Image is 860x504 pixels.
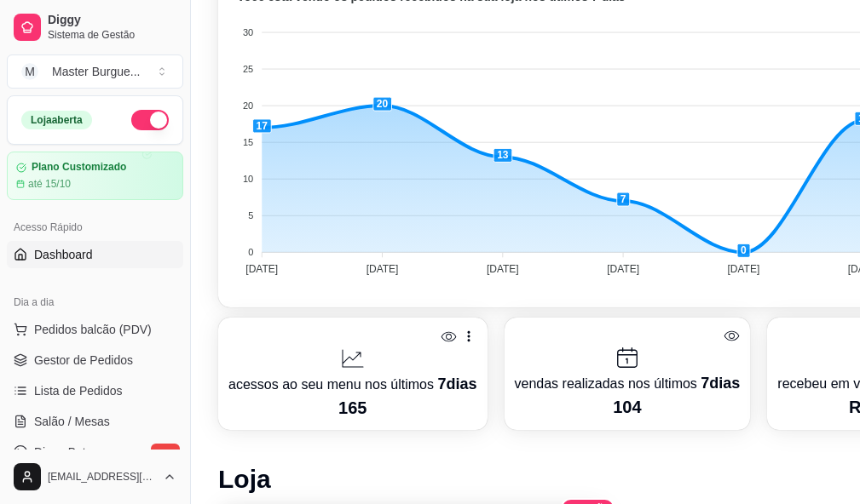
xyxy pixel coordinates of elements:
tspan: 5 [248,210,253,220]
article: até 15/10 [28,177,71,191]
button: Pedidos balcão (PDV) [7,316,183,343]
div: Loja aberta [21,111,92,129]
tspan: [DATE] [487,263,519,275]
a: Diggy Botnovo [7,438,183,466]
span: 7 dias [701,375,740,392]
tspan: 15 [243,137,253,147]
a: Dashboard [7,241,183,268]
a: Salão / Mesas [7,408,183,435]
span: Lista de Pedidos [34,382,123,399]
tspan: 10 [243,174,253,184]
span: Gestor de Pedidos [34,352,133,369]
p: vendas realizadas nos últimos [515,371,741,395]
button: [EMAIL_ADDRESS][DOMAIN_NAME] [7,456,183,497]
span: Salão / Mesas [34,413,110,430]
span: Dashboard [34,246,93,263]
tspan: 30 [243,27,253,37]
span: Sistema de Gestão [48,28,176,42]
div: Master Burgue ... [52,63,141,80]
p: 104 [515,395,741,419]
tspan: [DATE] [245,263,278,275]
span: Diggy [48,13,176,28]
span: [EMAIL_ADDRESS][DOMAIN_NAME] [48,470,156,484]
tspan: [DATE] [367,263,399,275]
span: Pedidos balcão (PDV) [34,321,152,338]
tspan: 0 [248,247,253,257]
tspan: 25 [243,64,253,74]
p: 165 [228,396,477,420]
article: Plano Customizado [32,161,126,174]
span: 7 dias [437,375,476,392]
a: Lista de Pedidos [7,377,183,404]
button: Alterar Status [131,110,169,130]
span: Diggy Bot [34,444,86,461]
a: Plano Customizadoaté 15/10 [7,152,183,200]
a: DiggySistema de Gestão [7,7,183,48]
tspan: [DATE] [607,263,639,275]
a: Gestor de Pedidos [7,346,183,374]
button: Select a team [7,54,183,89]
div: Acesso Rápido [7,214,183,241]
div: Dia a dia [7,289,183,316]
tspan: 20 [243,100,253,111]
p: acessos ao seu menu nos últimos [228,372,477,396]
span: M [21,63,38,80]
tspan: [DATE] [727,263,759,275]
